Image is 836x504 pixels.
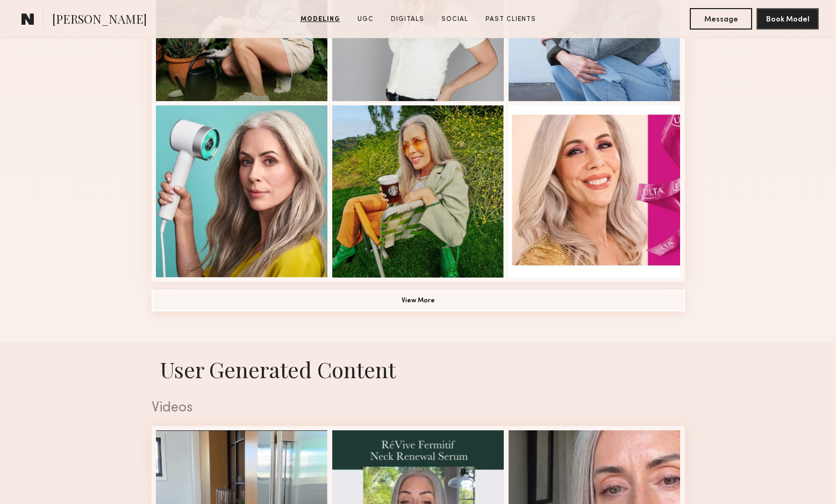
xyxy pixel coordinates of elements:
[143,355,694,384] h1: User Generated Content
[296,15,345,24] a: Modeling
[353,15,378,24] a: UGC
[481,15,540,24] a: Past Clients
[52,11,147,30] span: [PERSON_NAME]
[152,401,685,415] div: Videos
[690,8,752,30] button: Message
[437,15,473,24] a: Social
[152,290,685,311] button: View More
[756,8,819,30] button: Book Model
[387,15,428,24] a: Digitals
[756,14,819,23] a: Book Model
